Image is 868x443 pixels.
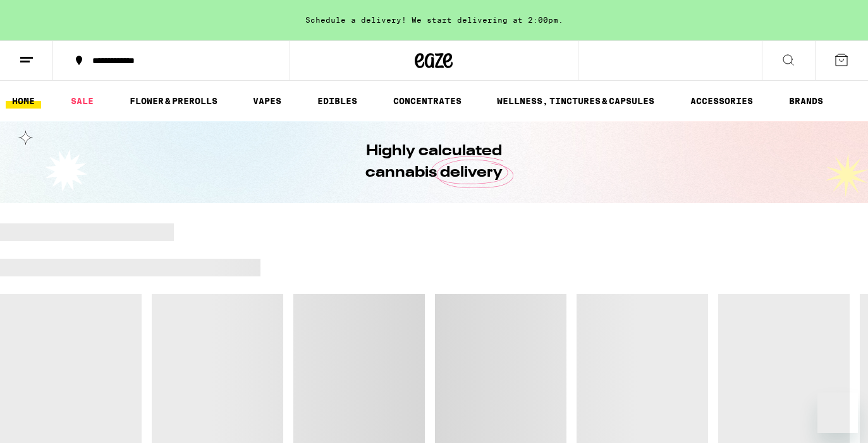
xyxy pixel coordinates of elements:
h1: Highly calculated cannabis delivery [330,141,539,184]
iframe: Button to launch messaging window [817,393,858,433]
a: CONCENTRATES [387,93,468,109]
a: VAPES [247,93,288,109]
a: FLOWER & PREROLLS [123,93,224,109]
a: HOME [6,93,41,109]
a: WELLNESS, TINCTURES & CAPSULES [491,93,661,109]
a: SALE [64,93,100,109]
a: BRANDS [783,93,829,109]
a: EDIBLES [311,93,364,109]
a: ACCESSORIES [684,93,759,109]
